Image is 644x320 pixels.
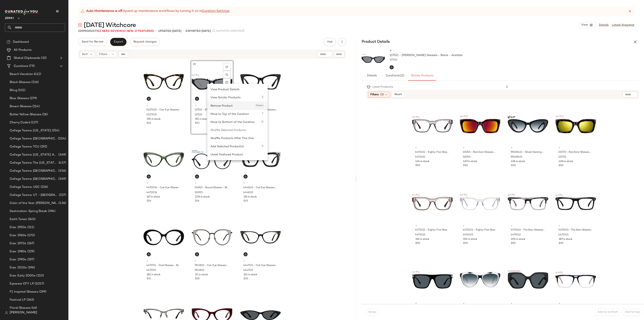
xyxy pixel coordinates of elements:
span: College Teams: [GEOGRAPHIC_DATA] [10,169,58,173]
span: $50 [511,242,516,245]
img: 4474516-eyeglasses-front-view.jpg [555,259,596,300]
span: $16 [195,199,199,203]
img: svg%3e [148,253,150,256]
span: (236) [40,185,48,189]
span: (2 New, 17 Featured) [123,30,154,33]
span: - [147,104,181,107]
span: (46) [31,306,37,310]
img: 115523-sunglasses-front-view.jpg [460,259,500,300]
span: Filters [370,92,379,97]
img: 118521-sunglasses-front-view.jpg [412,259,453,300]
img: 117521-sunglasses-front-view.jpg [362,48,385,69]
span: Hub [327,40,333,44]
span: Bling [10,88,17,93]
span: 387 in stock [559,238,572,241]
span: Earth Tones [10,217,27,222]
span: 4475021 - The Barn Glasses - Black - Acetate [558,228,592,232]
span: (26) [41,112,48,117]
span: 126921 [195,191,203,194]
span: 4446121 [243,191,253,194]
img: 4475012-eyeglasses-front-view.jpg [508,182,548,222]
span: (412) [33,72,41,77]
span: (32) [40,56,46,60]
span: - [511,302,545,305]
span: 99108421 - Ghost Gaming Glasses - Black - Plastic [511,151,545,154]
span: - [463,302,497,305]
span: 2027025 [146,113,157,117]
span: (457) [58,161,66,165]
div: S [261,95,264,100]
span: $26 [147,199,151,203]
span: College Teams: USC [10,185,40,189]
span: Zenni [5,14,14,21]
span: - [559,224,593,228]
button: Hub [323,38,336,46]
span: 117521 - [PERSON_NAME] Glasses - Black - Acetate [390,53,462,57]
div: Delete [255,104,264,108]
img: svg%3e [244,175,247,178]
span: (229) [27,249,35,254]
span: $50 [559,164,563,167]
span: - [147,259,181,263]
span: (101) [17,88,26,93]
p: Exported [DATE] [186,29,211,33]
strong: Auto Maintenance is off. [86,9,123,14]
span: Cherry Coded [10,120,30,125]
img: 2027025-eyeglasses-front-view.jpg [143,61,184,102]
span: - [463,146,497,150]
span: Eras: 1960s [10,233,27,238]
span: Reset [394,93,402,96]
span: 7813812 - Cat-Eye Glasses - Smoke Gray - Mixed [195,264,229,267]
span: 4446121 - Cat Eye Glasses - Jet Black - Acetate [243,186,277,190]
button: Request changes [130,38,160,46]
span: College Teams: UT - [GEOGRAPHIC_DATA] [10,193,58,197]
span: 205 in stock [511,238,525,241]
span: Eyewear CFY LP [10,282,34,286]
div: Speed up maintenance workflows by turning it on in [80,9,229,14]
span: College Teams: [US_STATE] [10,128,51,133]
span: College Teams: TCU [10,144,39,149]
span: Global Clipboards [14,56,40,60]
span: (211) [27,225,34,230]
span: 395 in stock [147,117,161,121]
button: Export [110,38,126,46]
img: svg%3e [148,175,150,178]
span: $50 [559,242,563,245]
span: - [244,182,278,185]
span: Eras: 1980s [10,249,27,254]
div: Move to Bottom of the Curation [211,118,264,126]
span: 181 in stock [147,273,160,277]
a: Curation Settings [202,9,229,14]
button: View [579,22,596,28]
span: $50 [415,164,420,167]
span: 115745 [463,155,471,159]
span: 4472012 [415,155,425,159]
img: 7813812-eyeglasses-front-view.jpg [192,217,232,258]
span: - [511,146,545,150]
span: 115725 - Red Zone Glasses - Tortoiseshell - Acetate [558,151,592,154]
span: 115725 [558,155,566,159]
span: Similar Products [411,74,433,77]
span: 225 [78,30,83,33]
a: Details [599,23,609,27]
span: 4475021 [558,233,569,237]
img: 2045921-eyeglasses-front-view.jpg [240,61,281,102]
span: 4475721 - Oval Glasses - Black - Acetate [146,264,180,267]
span: View [581,23,588,27]
span: 99108421 [511,155,522,159]
span: College Teams: [GEOGRAPHIC_DATA][US_STATE] [10,177,58,181]
span: (369) [58,153,66,157]
a: Latest Snapshot [612,23,634,27]
span: • [156,29,157,33]
span: $50 [415,242,420,245]
span: (137) [30,120,38,125]
span: (316) [31,80,39,85]
span: 4447521 - Cat-Eye Glasses - Black - Acetate [243,264,277,267]
span: (3) [380,92,384,97]
div: Add Selected Product(s) [211,142,264,151]
span: - [463,224,497,228]
div: A [261,144,264,149]
span: 418 in stock [511,160,525,163]
span: - [147,182,181,185]
span: (12) [399,74,404,77]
